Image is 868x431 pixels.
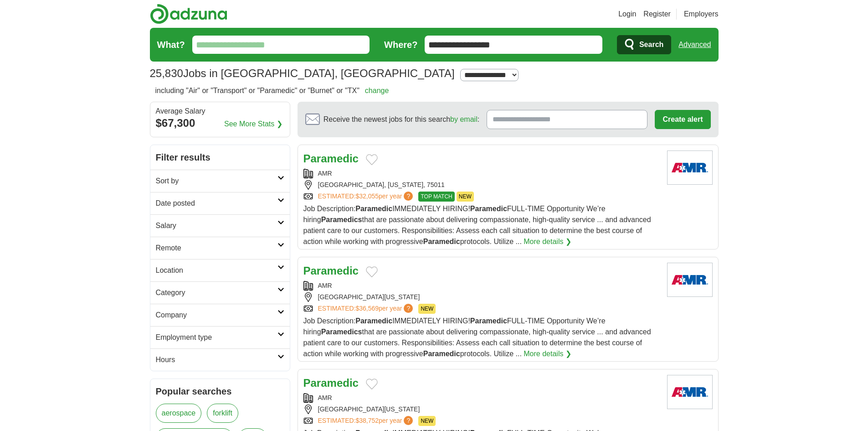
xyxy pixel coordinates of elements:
span: Receive the newest jobs for this search : [324,114,479,125]
button: Create alert [655,110,710,129]
strong: Paramedic [423,350,460,358]
h2: Company [156,310,277,321]
a: See More Stats ❯ [224,119,282,130]
img: AMR logo [667,263,713,297]
a: Employers [684,9,719,20]
a: Company [150,304,290,326]
a: by email [450,115,478,123]
a: AMR [318,282,332,289]
h2: Remote [156,243,277,254]
strong: Paramedic [355,205,392,213]
a: Advanced [678,36,711,54]
a: Register [643,9,671,20]
a: AMR [318,170,332,177]
span: $36,569 [355,305,379,312]
label: What? [157,38,185,52]
span: TOP MATCH [418,192,454,202]
h2: including "Air" or "Transport" or "Paramedic" or "Burnet" or "TX" [155,85,389,96]
h2: Sort by [156,176,277,187]
div: [GEOGRAPHIC_DATA][US_STATE] [303,405,660,414]
strong: Paramedic [470,317,507,325]
a: Category [150,281,290,304]
a: Login [618,9,636,20]
strong: Paramedic [423,238,460,245]
button: Add to favorite jobs [366,154,378,165]
h2: Date posted [156,198,277,209]
a: aerospace [156,404,202,423]
a: Salary [150,214,290,237]
img: AMR logo [667,375,713,409]
a: More details ❯ [524,348,571,359]
span: NEW [418,416,436,426]
span: ? [404,304,413,313]
div: [GEOGRAPHIC_DATA], [US_STATE], 75011 [303,180,660,190]
a: change [365,87,389,94]
div: [GEOGRAPHIC_DATA][US_STATE] [303,292,660,302]
span: Job Description: IMMEDIATELY HIRING! FULL-TIME Opportunity We’re hiring that are passionate about... [303,317,651,358]
span: Search [639,36,663,54]
a: Remote [150,237,290,259]
button: Add to favorite jobs [366,266,378,277]
span: $38,752 [355,417,379,424]
div: Average Salary [156,108,284,115]
label: Where? [384,38,417,52]
h2: Category [156,287,277,298]
strong: Paramedics [321,328,362,336]
span: NEW [418,304,436,314]
span: Job Description: IMMEDIATELY HIRING! FULL-TIME Opportunity We’re hiring that are passionate about... [303,205,651,245]
h2: Filter results [150,145,290,170]
span: ? [404,192,413,201]
a: Hours [150,348,290,371]
a: More details ❯ [524,236,571,247]
span: $32,055 [355,192,379,200]
strong: Paramedic [355,317,392,325]
h2: Salary [156,220,277,231]
a: Paramedic [303,377,359,389]
a: ESTIMATED:$36,569per year? [318,304,415,314]
span: ? [404,416,413,425]
img: Adzuna logo [150,4,227,24]
h2: Hours [156,354,277,365]
span: 25,830 [150,65,183,82]
button: Add to favorite jobs [366,379,378,389]
a: Location [150,259,290,281]
a: Sort by [150,170,290,192]
strong: Paramedic [470,205,507,213]
img: AMR logo [667,151,713,185]
a: ESTIMATED:$32,055per year? [318,192,415,202]
h2: Popular searches [156,384,284,398]
strong: Paramedics [321,216,362,223]
span: NEW [457,192,474,202]
a: forklift [207,404,238,423]
a: ESTIMATED:$38,752per year? [318,416,415,426]
a: Paramedic [303,265,359,277]
a: Paramedic [303,152,359,165]
button: Search [617,35,671,54]
h2: Employment type [156,332,277,343]
div: $67,300 [156,115,284,131]
a: Employment type [150,326,290,348]
h1: Jobs in [GEOGRAPHIC_DATA], [GEOGRAPHIC_DATA] [150,67,455,79]
a: AMR [318,394,332,401]
a: Date posted [150,192,290,214]
h2: Location [156,265,277,276]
